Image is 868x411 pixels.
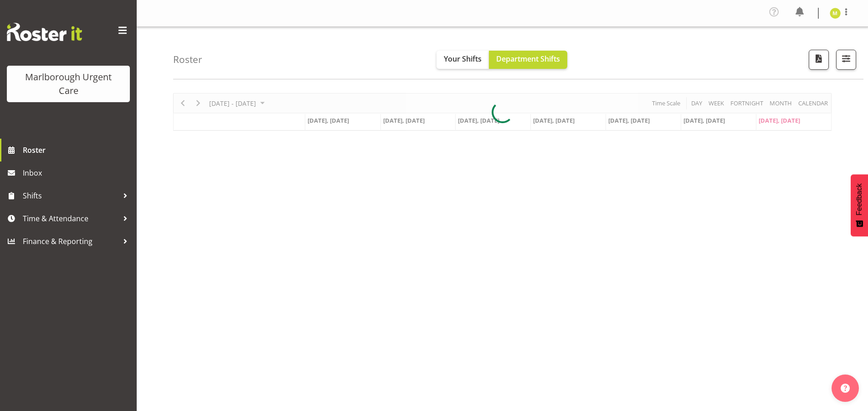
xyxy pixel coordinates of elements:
[437,51,489,69] button: Your Shifts
[23,212,118,225] span: Time & Attendance
[23,143,132,157] span: Roster
[444,54,482,64] span: Your Shifts
[23,234,118,248] span: Finance & Reporting
[173,54,202,65] h4: Roster
[809,50,829,70] button: Download a PDF of the roster according to the set date range.
[851,174,868,236] button: Feedback - Show survey
[23,189,118,203] span: Shifts
[489,51,567,69] button: Department Shifts
[855,183,863,215] span: Feedback
[23,166,132,180] span: Inbox
[7,23,82,41] img: Rosterit website logo
[841,384,850,393] img: help-xxl-2.png
[830,8,841,19] img: margie-vuto11841.jpg
[496,54,560,64] span: Department Shifts
[836,50,856,70] button: Filter Shifts
[16,70,121,98] div: Marlborough Urgent Care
